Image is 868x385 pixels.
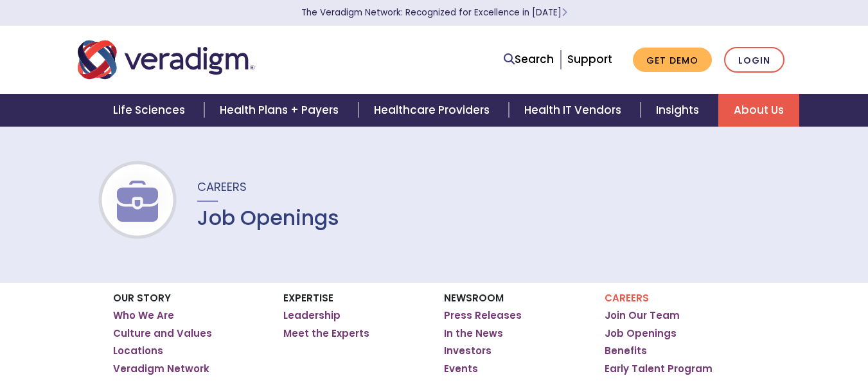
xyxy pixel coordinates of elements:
[113,363,209,375] a: Veradigm Network
[567,51,612,67] a: Support
[724,47,784,73] a: Login
[98,94,204,127] a: Life Sciences
[641,94,718,127] a: Insights
[301,6,567,19] a: The Veradigm Network: Recognized for Excellence in [DATE]Learn More
[113,327,212,340] a: Culture and Values
[113,309,174,322] a: Who We Are
[718,94,799,127] a: About Us
[113,345,163,357] a: Locations
[605,327,677,340] a: Job Openings
[504,51,554,68] a: Search
[444,309,522,322] a: Press Releases
[633,48,712,73] a: Get Demo
[283,309,341,322] a: Leadership
[605,309,680,322] a: Join Our Team
[197,206,339,230] h1: Job Openings
[78,39,254,81] img: Veradigm logo
[283,327,369,340] a: Meet the Experts
[197,179,247,195] span: Careers
[605,345,647,357] a: Benefits
[444,345,492,357] a: Investors
[444,363,478,375] a: Events
[509,94,641,127] a: Health IT Vendors
[359,94,509,127] a: Healthcare Providers
[605,363,713,375] a: Early Talent Program
[204,94,358,127] a: Health Plans + Payers
[562,6,567,19] span: Learn More
[444,327,503,340] a: In the News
